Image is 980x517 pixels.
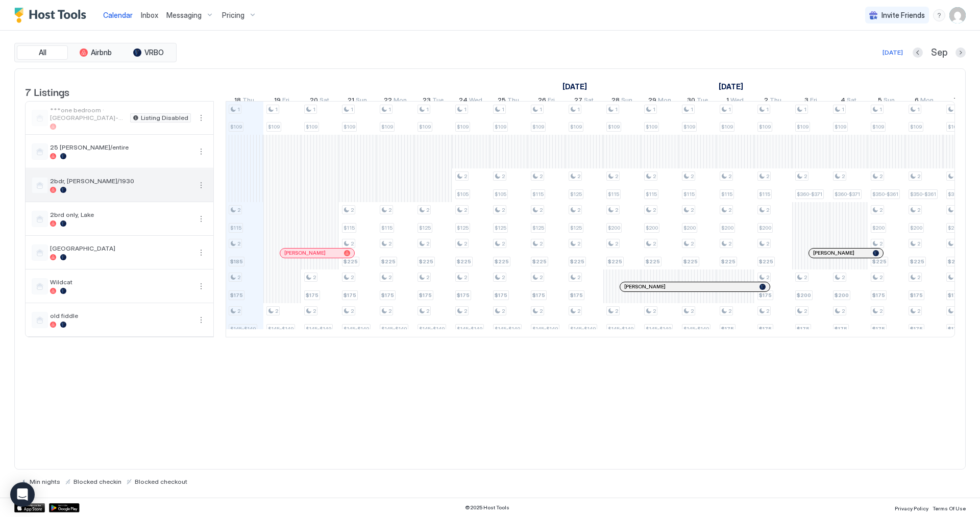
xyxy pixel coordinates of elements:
[577,207,580,213] span: 2
[847,96,856,107] span: Sat
[540,173,543,180] span: 2
[766,173,769,180] span: 2
[910,292,923,299] span: $175
[872,258,887,265] span: $225
[838,94,859,109] a: October 4, 2025
[884,96,895,107] span: Sun
[759,292,772,299] span: $175
[608,225,620,231] span: $200
[70,45,121,60] button: Airbnb
[910,258,924,265] span: $225
[166,11,202,20] span: Messaging
[535,94,557,109] a: September 26, 2025
[532,191,544,198] span: $115
[810,96,817,107] span: Fri
[608,191,619,198] span: $115
[759,225,771,231] span: $200
[842,173,845,180] span: 2
[648,96,656,107] span: 29
[419,225,431,231] span: $125
[195,112,207,124] div: menu
[653,207,656,213] span: 2
[50,106,126,121] span: ***one bedroom · [GEOGRAPHIC_DATA]-side cottage
[50,177,191,185] span: 2bdr, [PERSON_NAME]/1930
[804,173,807,180] span: 2
[726,96,729,107] span: 1
[577,308,580,314] span: 2
[344,124,355,130] span: $109
[381,225,393,231] span: $115
[464,240,467,247] span: 2
[917,106,920,113] span: 1
[14,503,45,512] div: App Store
[103,11,133,19] span: Calendar
[313,308,316,314] span: 2
[195,280,207,292] button: More options
[275,106,278,113] span: 1
[766,240,769,247] span: 2
[728,240,731,247] span: 2
[307,94,332,109] a: September 20, 2025
[721,225,733,231] span: $200
[759,191,770,198] span: $115
[502,173,505,180] span: 2
[879,308,883,314] span: 2
[611,96,620,107] span: 28
[570,124,582,130] span: $109
[910,191,936,198] span: $350-$361
[615,106,618,113] span: 1
[933,505,966,511] span: Terms Of Use
[797,292,811,299] span: $200
[49,503,80,512] a: Google Play Store
[683,225,696,231] span: $200
[310,96,318,107] span: 20
[842,308,845,314] span: 2
[237,308,240,314] span: 2
[608,124,620,130] span: $109
[615,207,618,213] span: 2
[577,173,580,180] span: 2
[624,283,666,290] span: [PERSON_NAME]
[388,240,391,247] span: 2
[419,258,433,265] span: $225
[381,292,394,299] span: $175
[351,308,354,314] span: 2
[502,106,504,113] span: 1
[615,173,618,180] span: 2
[881,11,925,20] span: Invite Friends
[195,112,207,124] button: More options
[469,96,482,107] span: Wed
[910,124,922,130] span: $109
[716,79,746,94] a: October 1, 2025
[432,96,444,107] span: Tue
[237,274,240,281] span: 2
[14,8,91,23] a: Host Tools Logo
[457,225,469,231] span: $125
[351,106,353,113] span: 1
[835,124,846,130] span: $109
[646,191,657,198] span: $115
[949,7,966,23] div: User profile
[948,292,961,299] span: $175
[275,308,278,314] span: 2
[464,274,467,281] span: 2
[570,258,584,265] span: $225
[394,96,407,107] span: Mon
[144,48,164,57] span: VRBO
[574,96,582,107] span: 27
[230,225,241,231] span: $115
[426,207,429,213] span: 2
[195,179,207,191] div: menu
[457,191,469,198] span: $105
[50,244,191,252] span: [GEOGRAPHIC_DATA]
[540,106,542,113] span: 1
[10,482,35,507] div: Open Intercom Messenger
[237,207,240,213] span: 2
[766,106,769,113] span: 1
[348,96,354,107] span: 21
[835,292,849,299] span: $200
[195,145,207,158] button: More options
[538,96,546,107] span: 26
[721,258,736,265] span: $225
